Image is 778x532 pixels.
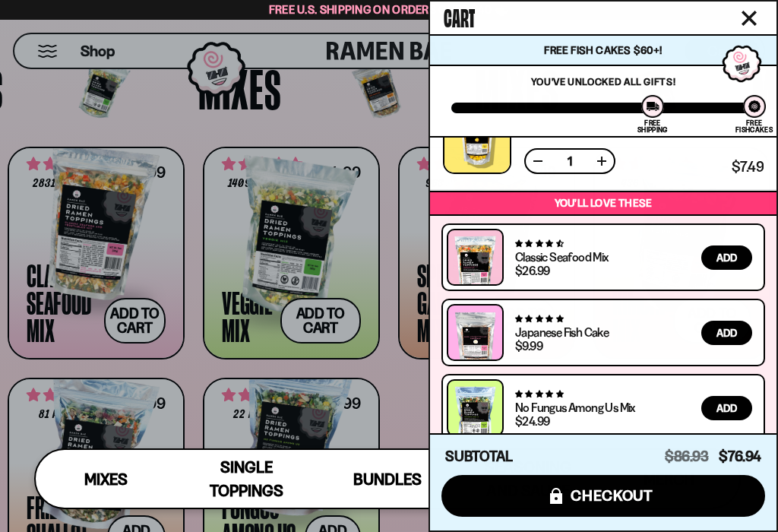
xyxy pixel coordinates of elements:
[269,2,510,17] span: Free U.S. Shipping on Orders over $40 🍜
[210,458,283,500] span: Single Toppings
[701,321,752,345] button: Add
[36,450,176,508] a: Mixes
[732,160,764,174] span: $7.49
[445,449,513,464] h4: Subtotal
[558,155,582,167] span: 1
[515,400,635,415] a: No Fungus Among Us Mix
[515,340,542,352] div: $9.99
[515,415,549,427] div: $24.99
[701,245,752,270] button: Add
[571,487,653,504] span: checkout
[544,43,662,57] span: Free Fish Cakes $60+!
[515,325,609,340] a: Japanese Fish Cake
[515,249,609,264] a: Classic Seafood Mix
[515,314,563,324] span: 4.77 stars
[738,7,761,30] button: Close cart
[84,470,128,489] span: Mixes
[735,119,773,133] div: Free Fishcakes
[515,389,563,399] span: 4.82 stars
[665,448,709,465] span: $86.93
[317,450,457,508] a: Bundles
[176,450,317,508] a: Single Toppings
[637,119,667,133] div: Free Shipping
[716,403,737,413] span: Add
[353,470,422,489] span: Bundles
[515,239,563,249] span: 4.68 stars
[719,448,761,465] span: $76.94
[434,196,773,211] p: You’ll love these
[716,252,737,263] span: Add
[716,328,737,338] span: Add
[451,75,755,87] p: You've unlocked all gifts!
[444,1,475,31] span: Cart
[515,264,549,277] div: $26.99
[701,396,752,420] button: Add
[441,475,765,517] button: checkout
